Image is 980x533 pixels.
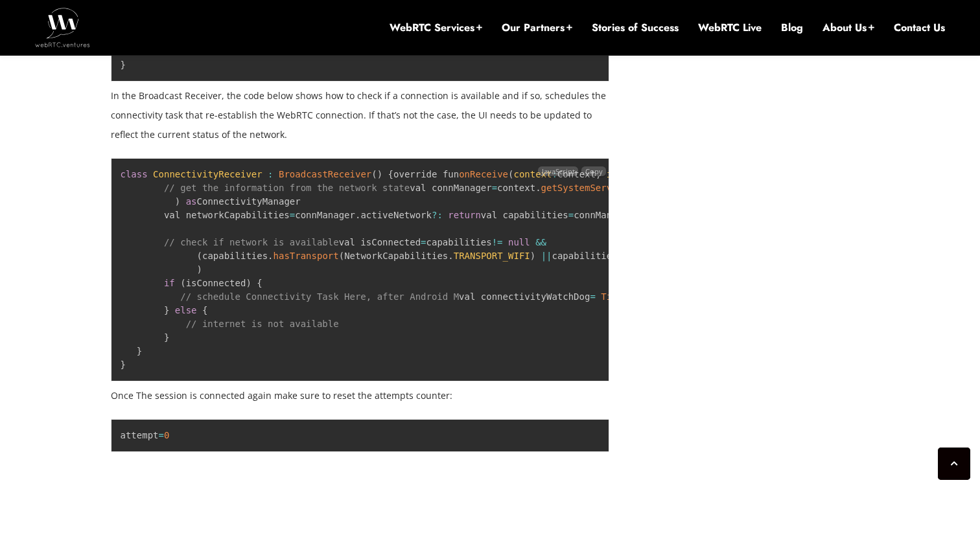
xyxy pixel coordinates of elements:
p: In the Broadcast Receiver, the code below shows how to check if a connection is available and if ... [111,86,610,144]
span: } [121,359,126,370]
span: != [492,237,503,247]
span: ConnectivityReceiver [153,169,262,179]
span: // schedule Connectivity Task Here, after Android M [180,291,459,302]
span: getSystemService [541,183,629,193]
span: ( [339,251,344,261]
span: = [421,237,426,247]
span: . [535,183,541,193]
span: } [164,332,169,343]
span: : [268,169,273,179]
a: WebRTC Live [698,21,762,35]
span: onReceive [459,169,508,179]
a: Stories of Success [592,21,679,35]
span: TRANSPORT_WIFI [454,251,530,261]
span: = [159,430,164,440]
span: . [268,251,273,261]
a: Contact Us [894,21,945,35]
span: && [535,237,546,247]
span: ) [377,169,382,179]
span: else [175,305,197,315]
span: } [131,46,136,56]
span: || [541,251,552,261]
span: JavaScript [538,166,578,176]
span: null [508,237,530,247]
span: ? [432,210,437,220]
a: About Us [822,21,874,35]
span: Timer [601,291,628,302]
code: attempt [121,430,170,440]
span: } [164,305,169,315]
span: Context Intent [513,169,677,179]
a: Our Partners [502,21,572,35]
span: = [568,210,574,220]
span: } [137,346,142,356]
span: hasTransport [274,251,339,261]
span: Copy [585,166,603,176]
span: ( [197,251,202,261]
span: . [355,210,360,220]
span: intent [607,169,640,179]
span: BroadcastReceiver [279,169,371,179]
span: ( [371,169,377,179]
span: context [513,169,552,179]
span: if [164,278,175,288]
span: ) [530,251,535,261]
span: ( [180,278,185,288]
span: : [437,210,442,220]
span: // internet is not available [186,319,339,329]
span: return [448,210,481,220]
code: override fun val connManager context Context ConnectivityManager val networkCapabilities connMana... [121,169,907,370]
span: = [590,291,595,302]
a: Blog [781,21,803,35]
span: class [121,169,148,179]
span: // check if network is available [164,237,339,247]
span: ( [508,169,513,179]
button: Copy [581,166,606,176]
span: . [448,251,453,261]
span: ) [197,264,202,275]
span: 0 [164,430,169,440]
span: { [202,305,207,315]
span: { [257,278,262,288]
span: ) [175,196,180,207]
span: as [186,196,197,207]
span: ) [246,278,251,288]
img: WebRTC.ventures [35,8,90,47]
span: = [492,183,497,193]
span: // get the information from the network state [164,183,410,193]
p: Once The session is connected again make sure to reset the attempts counter: [111,386,610,405]
span: { [388,169,393,179]
span: = [290,210,295,220]
a: WebRTC Services [390,21,482,35]
span: } [121,60,126,70]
